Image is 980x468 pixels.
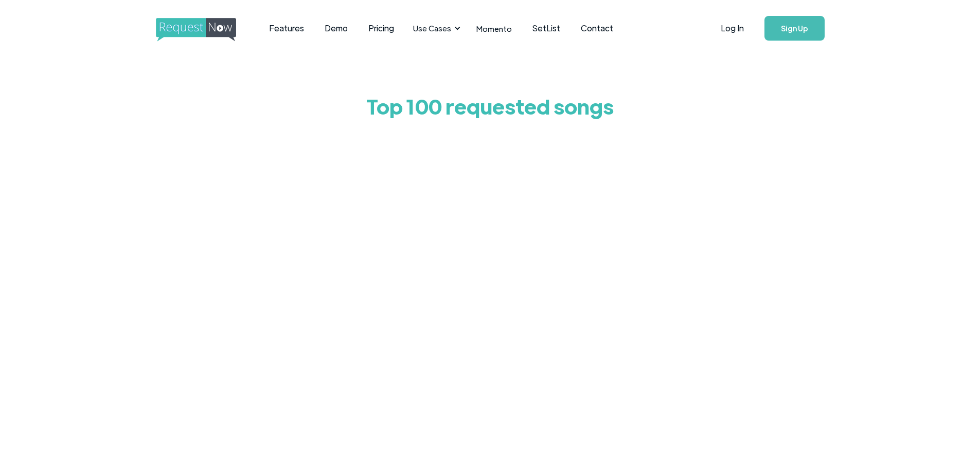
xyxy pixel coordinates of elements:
a: home [156,18,233,39]
a: Momento [466,13,522,44]
h1: Top 100 requested songs [248,85,732,126]
a: Features [259,12,314,44]
a: Demo [314,12,358,44]
img: requestnow logo [156,18,255,42]
a: Sign Up [764,16,825,41]
a: Contact [571,12,623,44]
a: SetList [522,12,571,44]
div: Use Cases [413,23,451,34]
a: Log In [710,10,754,46]
a: Pricing [358,12,404,44]
div: Use Cases [407,12,464,44]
